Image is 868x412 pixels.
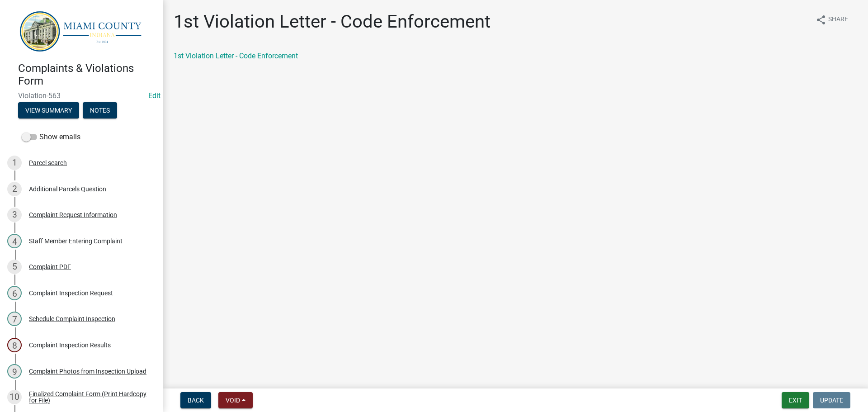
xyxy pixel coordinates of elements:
img: Miami County, Indiana [18,9,148,52]
i: share [816,14,826,25]
div: Schedule Complaint Inspection [29,316,115,322]
div: 5 [7,260,22,274]
a: Edit [148,91,160,100]
div: 2 [7,182,22,196]
span: Update [820,397,843,404]
div: 9 [7,364,22,379]
div: 6 [7,286,22,300]
div: Staff Member Entering Complaint [29,238,123,244]
span: Share [828,14,848,25]
div: Complaint Request Information [29,212,117,218]
button: Void [218,392,253,408]
div: Complaint PDF [29,264,71,270]
button: Notes [83,102,117,118]
div: Complaint Inspection Results [29,342,111,348]
button: Exit [782,392,809,408]
button: Back [180,392,211,408]
span: Back [188,397,204,404]
h1: 1st Violation Letter - Code Enforcement [174,11,491,33]
div: Finalized Complaint Form (Print Hardcopy for File) [29,391,148,403]
div: 3 [7,208,22,222]
div: Additional Parcels Question [29,186,106,192]
div: 7 [7,312,22,326]
span: Void [226,397,240,404]
button: View Summary [18,102,79,118]
div: 1 [7,156,22,170]
label: Show emails [22,132,80,142]
wm-modal-confirm: Edit Application Number [148,91,160,100]
span: Violation-563 [18,91,145,100]
div: Complaint Inspection Request [29,290,113,296]
h4: Complaints & Violations Form [18,62,156,88]
a: 1st Violation Letter - Code Enforcement [174,52,298,60]
div: 4 [7,234,22,248]
div: 8 [7,338,22,352]
wm-modal-confirm: Summary [18,107,79,114]
div: Complaint Photos from Inspection Upload [29,368,146,374]
div: 10 [7,390,22,404]
wm-modal-confirm: Notes [83,107,117,114]
button: shareShare [808,11,855,28]
div: Parcel search [29,160,67,166]
button: Update [813,392,850,408]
